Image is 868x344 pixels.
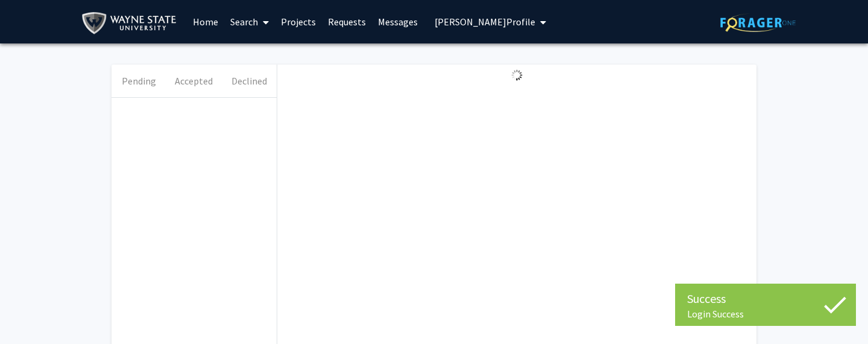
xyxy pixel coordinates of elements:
div: Login Success [687,308,844,320]
a: Search [224,1,275,43]
div: Success [687,290,844,308]
a: Requests [322,1,372,43]
img: Loading [506,65,527,86]
a: Home [187,1,224,43]
button: Declined [222,65,277,97]
button: Accepted [166,65,221,97]
img: ForagerOne Logo [720,13,796,32]
a: Projects [275,1,322,43]
a: Messages [372,1,424,43]
img: Wayne State University Logo [81,10,182,37]
span: [PERSON_NAME] Profile [435,16,535,28]
button: Pending [112,65,166,97]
